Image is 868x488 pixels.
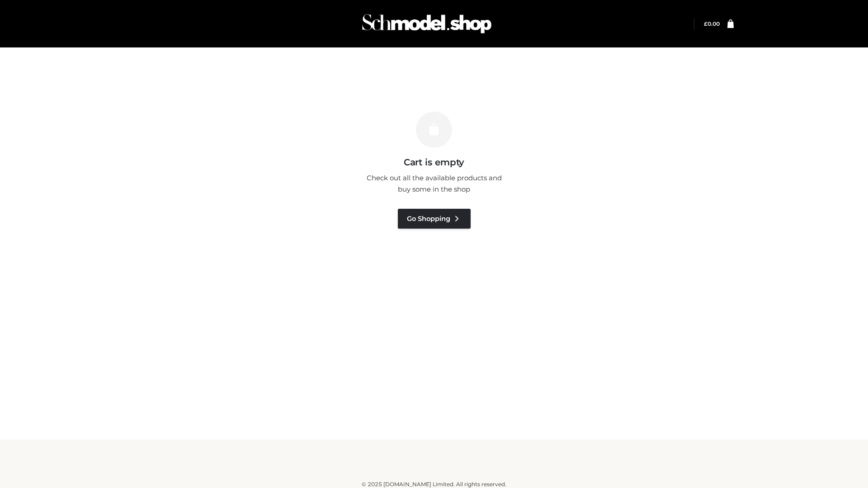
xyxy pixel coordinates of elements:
[155,157,713,168] h3: Cart is empty
[398,209,471,229] a: Go Shopping
[704,20,720,27] a: £0.00
[362,172,506,195] p: Check out all the available products and buy some in the shop
[359,6,495,42] img: Schmodel Admin 964
[704,20,720,27] bdi: 0.00
[704,20,708,27] span: £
